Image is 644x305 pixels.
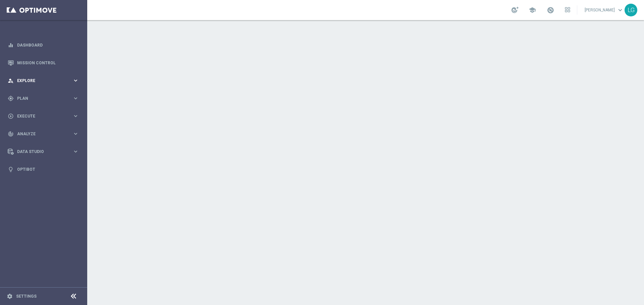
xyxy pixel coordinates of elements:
[8,54,79,72] div: Mission Control
[8,166,14,172] i: lightbulb
[7,113,79,119] button: play_circle_outline Execute keyboard_arrow_right
[625,4,637,16] div: LG
[8,36,79,54] div: Dashboard
[72,148,79,155] i: keyboard_arrow_right
[7,131,79,137] button: track_changes Analyze keyboard_arrow_right
[8,149,72,155] div: Data Studio
[8,113,14,119] i: play_circle_outline
[8,131,14,137] i: track_changes
[17,54,79,72] a: Mission Control
[584,5,625,15] a: [PERSON_NAME]keyboard_arrow_down
[8,160,79,178] div: Optibot
[17,160,79,178] a: Optibot
[529,6,536,14] span: school
[7,167,79,172] button: lightbulb Optibot
[8,113,72,119] div: Execute
[8,78,72,84] div: Explore
[8,78,14,84] i: person_search
[17,96,72,100] span: Plan
[616,6,624,14] span: keyboard_arrow_down
[72,131,79,137] i: keyboard_arrow_right
[7,78,79,83] button: person_search Explore keyboard_arrow_right
[72,113,79,119] i: keyboard_arrow_right
[7,60,79,66] button: Mission Control
[8,95,14,101] i: gps_fixed
[17,150,72,154] span: Data Studio
[72,95,79,101] i: keyboard_arrow_right
[7,43,79,48] button: equalizer Dashboard
[7,293,13,299] i: settings
[16,294,37,298] a: Settings
[7,149,79,154] button: Data Studio keyboard_arrow_right
[8,131,72,137] div: Analyze
[72,77,79,84] i: keyboard_arrow_right
[7,96,79,101] button: gps_fixed Plan keyboard_arrow_right
[8,95,72,101] div: Plan
[8,42,14,48] i: equalizer
[17,36,79,54] a: Dashboard
[17,132,72,136] span: Analyze
[17,114,72,118] span: Execute
[17,79,72,83] span: Explore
